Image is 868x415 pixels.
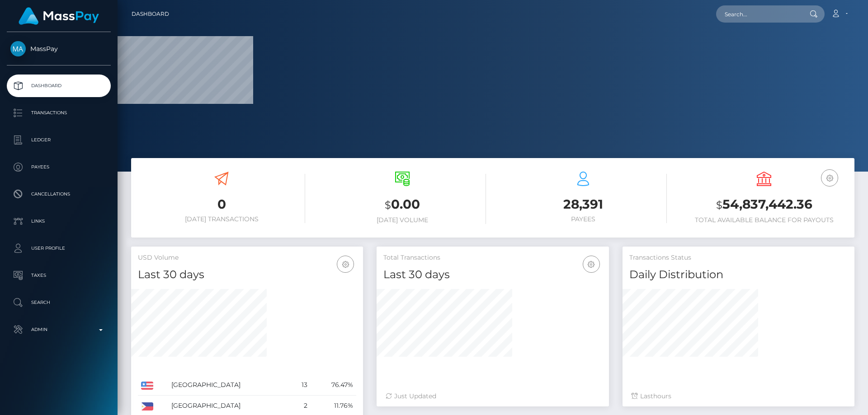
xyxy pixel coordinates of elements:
h3: 28,391 [500,196,667,213]
p: Search [10,296,107,309]
p: Links [10,214,107,228]
h5: Total Transactions [383,253,602,262]
small: $ [385,199,391,211]
a: Taxes [7,264,111,287]
small: $ [716,199,722,211]
img: MassPay Logo [19,7,99,25]
h5: USD Volume [138,253,356,262]
a: Transactions [7,102,111,124]
p: Admin [10,323,107,336]
img: US.png [141,382,153,390]
span: MassPay [7,45,111,53]
a: Cancellations [7,183,111,205]
h5: Transactions Status [629,253,848,262]
h6: [DATE] Transactions [138,215,305,223]
div: Just Updated [386,392,599,401]
h6: Total Available Balance for Payouts [680,216,848,224]
h6: [DATE] Volume [319,216,486,224]
a: Dashboard [132,5,169,23]
p: Transactions [10,106,107,120]
h6: Payees [500,215,667,223]
p: Ledger [10,133,107,147]
img: PH.png [141,402,153,410]
p: Taxes [10,269,107,282]
a: Dashboard [7,75,111,97]
p: Payees [10,160,107,174]
a: User Profile [7,237,111,260]
h4: Daily Distribution [629,267,848,283]
h3: 0.00 [319,196,486,214]
h3: 0 [138,196,305,213]
a: Links [7,210,111,233]
td: 13 [291,375,311,396]
td: 76.47% [311,375,356,396]
a: Admin [7,318,111,341]
h4: Last 30 days [138,267,356,283]
td: [GEOGRAPHIC_DATA] [168,375,291,396]
input: Search... [716,5,801,23]
a: Payees [7,156,111,178]
h4: Last 30 days [383,267,602,283]
a: Search [7,291,111,314]
p: User Profile [10,242,107,255]
div: Last hours [632,392,845,401]
a: Ledger [7,129,111,151]
img: MassPay [10,41,26,56]
p: Dashboard [10,79,107,93]
h3: 54,837,442.36 [680,196,848,214]
p: Cancellations [10,187,107,201]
